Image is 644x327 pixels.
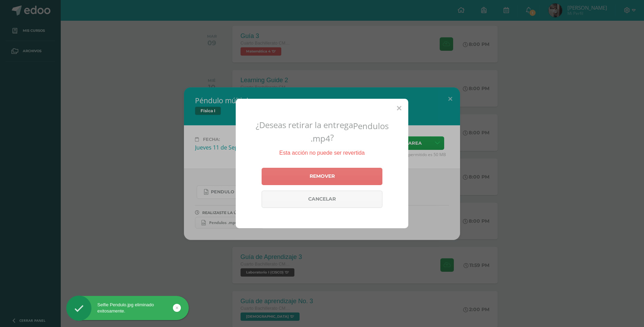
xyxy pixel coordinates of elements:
a: Cancelar [262,191,382,208]
div: Selfie Pendulo.jpg eliminado exitosamente. [66,302,189,314]
a: Remover [262,168,382,185]
span: Esta acción no puede ser revertida [279,150,364,156]
h2: ¿Deseas retirar la entrega ? [244,119,400,144]
span: Close (Esc) [397,104,401,112]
